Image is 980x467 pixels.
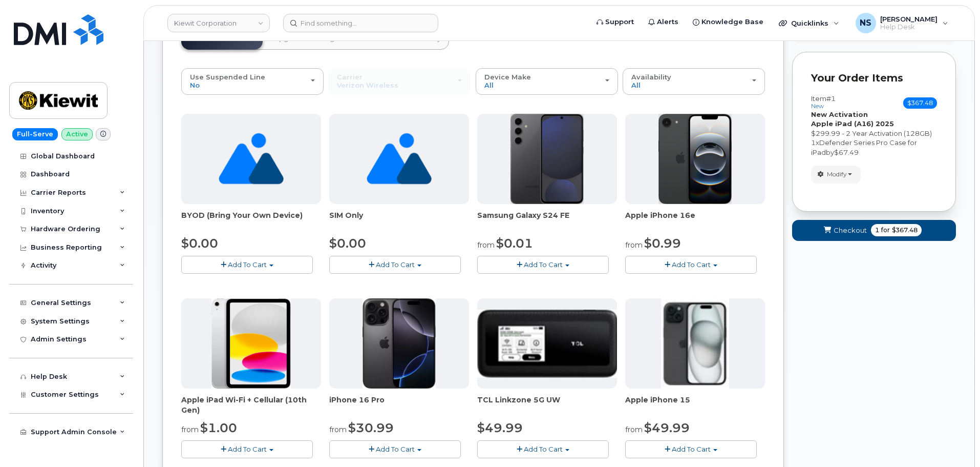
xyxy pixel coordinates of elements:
button: Device Make All [476,68,618,95]
a: Alerts [641,12,686,32]
span: Use Suspended Line [190,73,265,81]
img: no_image_found-2caef05468ed5679b831cfe6fc140e25e0c280774317ffc20a367ab7fd17291e.png [367,114,432,204]
img: iphone_16_pro.png [363,298,435,389]
div: Samsung Galaxy S24 FE [477,210,617,231]
button: Add To Cart [625,256,757,274]
a: Knowledge Base [686,12,771,32]
div: Noah Shelton [848,13,955,33]
span: Add To Cart [524,445,563,453]
span: #1 [826,94,836,103]
span: $0.00 [329,236,366,251]
span: $0.99 [644,236,681,251]
img: s24FE.jpg [510,114,584,204]
span: NS [860,17,871,29]
span: All [484,81,494,89]
span: $30.99 [348,420,394,435]
span: Add To Cart [524,260,563,269]
span: Add To Cart [672,445,711,453]
p: Your Order Items [811,71,937,86]
img: iphone15.jpg [661,298,729,389]
button: Add To Cart [181,256,313,274]
small: new [811,103,824,110]
button: Availability All [623,68,765,95]
div: $299.99 - 2 Year Activation (128GB) [811,129,937,138]
img: no_image_found-2caef05468ed5679b831cfe6fc140e25e0c280774317ffc20a367ab7fd17291e.png [219,114,284,204]
a: Kiewit Corporation [167,14,270,32]
h3: Item [811,95,836,110]
span: $67.49 [834,148,859,156]
span: [PERSON_NAME] [880,15,938,23]
span: Add To Cart [228,445,267,453]
button: Use Suspended Line No [181,68,324,95]
span: Support [605,17,634,27]
span: $0.01 [496,236,533,251]
span: Add To Cart [228,260,267,269]
small: from [477,240,495,250]
span: All [631,81,641,89]
span: Availability [631,73,671,81]
span: Knowledge Base [701,17,763,27]
span: Add To Cart [376,445,415,453]
span: $367.48 [903,97,937,109]
small: from [625,240,643,250]
small: from [181,425,199,434]
input: Find something... [283,14,438,32]
span: for [879,226,892,235]
span: Device Make [484,73,531,81]
button: Checkout 1 for $367.48 [792,220,956,241]
button: Add To Cart [329,256,461,274]
button: Add To Cart [477,256,609,274]
span: $367.48 [892,226,918,235]
div: TCL Linkzone 5G UW [477,395,617,415]
button: Add To Cart [625,440,757,458]
iframe: Messenger Launcher [935,422,972,459]
div: BYOD (Bring Your Own Device) [181,210,321,231]
button: Add To Cart [181,440,313,458]
span: Add To Cart [376,260,415,269]
span: Checkout [834,226,867,235]
div: Apple iPhone 15 [625,395,765,415]
a: Support [589,12,641,32]
span: Quicklinks [791,19,828,27]
span: Modify [827,170,847,179]
button: Add To Cart [329,440,461,458]
span: Help Desk [880,23,938,31]
span: 1 [811,138,816,147]
img: iphone16e.png [658,114,732,204]
span: No [190,81,200,89]
span: Defender Series Pro Case for iPad [811,138,917,156]
span: Add To Cart [672,260,711,269]
small: from [625,425,643,434]
div: x by [811,138,937,157]
span: Alerts [657,17,678,27]
span: $1.00 [200,420,237,435]
div: iPhone 16 Pro [329,395,469,415]
strong: Apple iPad (A16) 2025 [811,119,894,128]
button: Modify [811,166,861,184]
span: $49.99 [477,420,523,435]
div: Apple iPad Wi-Fi + Cellular (10th Gen) [181,395,321,415]
button: Add To Cart [477,440,609,458]
div: SIM Only [329,210,469,231]
div: Quicklinks [772,13,846,33]
img: ipad10thgen.png [211,298,291,389]
strong: New Activation [811,110,868,118]
span: $49.99 [644,420,690,435]
small: from [329,425,347,434]
img: linkzone5g.png [477,310,617,377]
div: Apple iPhone 16e [625,210,765,231]
span: 1 [875,226,879,235]
span: $0.00 [181,236,218,251]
